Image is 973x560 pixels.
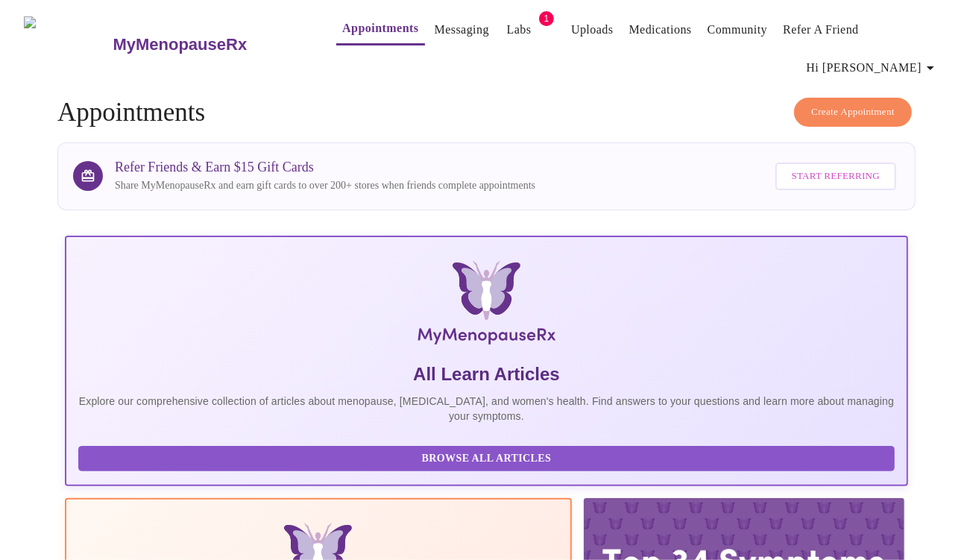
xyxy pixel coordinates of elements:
[435,19,489,40] a: Messaging
[565,15,620,45] button: Uploads
[811,104,895,121] span: Create Appointment
[205,261,768,350] img: MyMenopauseRx Logo
[794,98,912,127] button: Create Appointment
[539,11,554,26] span: 1
[111,19,306,71] a: MyMenopauseRx
[708,19,768,40] a: Community
[571,19,614,40] a: Uploads
[115,178,535,193] p: Share MyMenopauseRx and earn gift cards to over 200+ stores when friends complete appointments
[78,446,895,472] button: Browse All Articles
[78,362,895,386] h5: All Learn Articles
[24,16,111,72] img: MyMenopauseRx Logo
[78,394,895,424] p: Explore our comprehensive collection of articles about menopause, [MEDICAL_DATA], and women's hea...
[801,53,945,83] button: Hi [PERSON_NAME]
[775,163,896,190] button: Start Referring
[792,168,880,185] span: Start Referring
[507,19,532,40] a: Labs
[807,57,939,78] span: Hi [PERSON_NAME]
[115,160,535,175] h3: Refer Friends & Earn $15 Gift Cards
[93,450,880,468] span: Browse All Articles
[783,19,859,40] a: Refer a Friend
[113,35,247,54] h3: MyMenopauseRx
[57,98,916,128] h4: Appointments
[772,155,900,198] a: Start Referring
[495,15,543,45] button: Labs
[429,15,495,45] button: Messaging
[777,15,865,45] button: Refer a Friend
[702,15,774,45] button: Community
[336,13,424,45] button: Appointments
[342,18,418,39] a: Appointments
[623,15,698,45] button: Medications
[78,451,898,464] a: Browse All Articles
[629,19,692,40] a: Medications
